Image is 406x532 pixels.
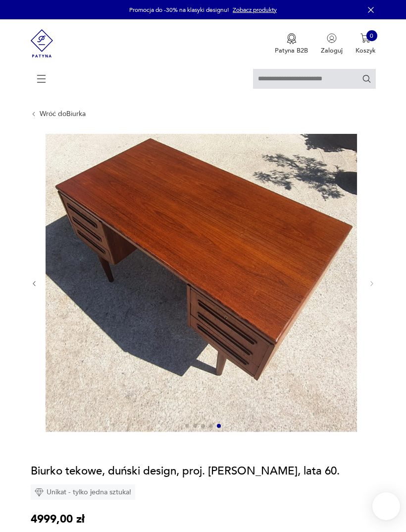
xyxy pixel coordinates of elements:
img: Zdjęcie produktu Biurko tekowe, duński design, proj. J. Svenstrup, Dania, lata 60. [46,134,357,432]
a: Zobacz produkty [233,6,277,14]
img: Ikonka użytkownika [327,33,337,43]
p: 4999,00 zł [31,512,85,527]
button: Patyna B2B [275,33,308,55]
button: Zaloguj [321,33,343,55]
button: 0Koszyk [355,33,376,55]
img: Ikona koszyka [360,33,370,43]
img: Patyna - sklep z meblami i dekoracjami vintage [31,19,53,67]
p: Zaloguj [321,46,343,55]
p: Koszyk [355,46,376,55]
a: Ikona medaluPatyna B2B [275,33,308,55]
iframe: Smartsupp widget button [372,492,400,520]
p: Patyna B2B [275,46,308,55]
div: 0 [366,30,377,41]
img: Ikona diamentu [35,488,44,497]
h1: Biurko tekowe, duński design, proj. [PERSON_NAME], lata 60. [31,464,340,478]
p: Promocja do -30% na klasyki designu! [129,6,229,14]
div: Unikat - tylko jedna sztuka! [31,484,135,500]
a: Wróć doBiurka [40,110,86,118]
button: Szukaj [362,74,371,83]
img: Ikona medalu [287,33,297,44]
